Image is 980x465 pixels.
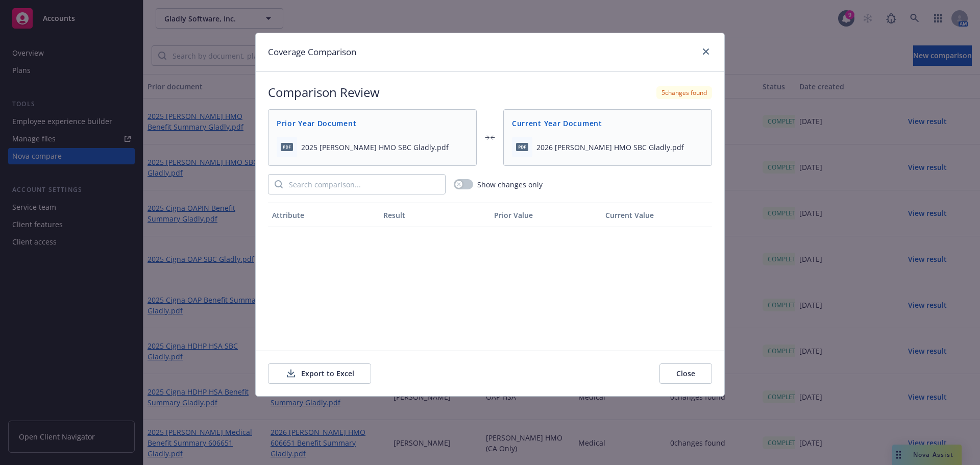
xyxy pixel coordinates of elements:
[275,180,283,188] svg: Search
[268,203,379,227] button: Attribute
[283,175,445,194] input: Search comparison...
[601,203,713,227] button: Current Value
[277,118,468,129] span: Prior Year Document
[268,363,371,384] button: Export to Excel
[490,203,601,227] button: Prior Value
[605,210,708,221] div: Current Value
[383,210,486,221] div: Result
[536,142,684,153] span: 2026 [PERSON_NAME] HMO SBC Gladly.pdf
[379,203,491,227] button: Result
[512,118,703,129] span: Current Year Document
[700,45,712,58] a: close
[268,45,356,59] h1: Coverage Comparison
[272,210,375,221] div: Attribute
[656,86,712,99] div: 5 changes found
[494,210,597,221] div: Prior Value
[301,142,449,153] span: 2025 [PERSON_NAME] HMO SBC Gladly.pdf
[477,179,543,190] span: Show changes only
[268,84,380,101] h2: Comparison Review
[659,363,712,384] button: Close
